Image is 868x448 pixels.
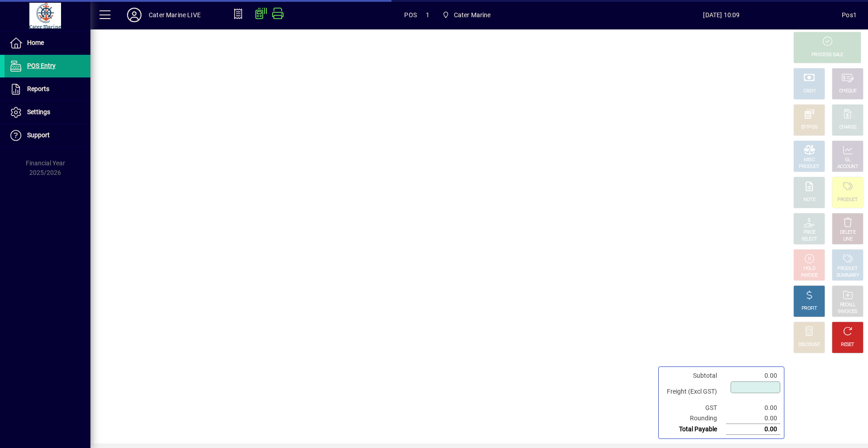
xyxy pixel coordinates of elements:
div: PRICE [803,229,816,236]
div: Cater Marine LIVE [149,8,201,22]
div: HOLD [803,265,815,272]
td: Subtotal [662,371,726,381]
td: Total Payable [662,424,726,435]
div: SELECT [802,236,817,243]
a: Support [5,124,90,147]
div: PRODUCT [837,265,858,272]
div: DISCOUNT [798,342,820,348]
span: Home [27,39,44,46]
span: [DATE] 10:09 [601,8,842,22]
td: Freight (Excl GST) [662,381,726,403]
td: 0.00 [726,371,780,381]
div: PROFIT [802,305,817,312]
a: Home [5,32,90,54]
div: CHARGE [839,124,857,131]
span: Settings [27,108,50,116]
span: Support [27,131,50,139]
span: Cater Marine [454,8,491,22]
div: Pos1 [842,8,857,22]
div: RESET [841,342,854,348]
span: POS Entry [27,62,56,69]
div: EFTPOS [801,124,818,131]
td: 0.00 [726,413,780,424]
td: 0.00 [726,403,780,413]
div: INVOICES [838,308,857,315]
span: 1 [426,8,429,22]
div: NOTE [803,197,815,203]
td: 0.00 [726,424,780,435]
span: Cater Marine [439,7,495,23]
a: Settings [5,101,90,124]
button: Profile [120,7,149,23]
span: POS [404,8,417,22]
div: LINE [843,236,852,243]
div: PRODUCT [799,164,819,170]
td: GST [662,403,726,413]
div: PRODUCT [837,197,858,203]
a: Reports [5,78,90,101]
div: SUMMARY [836,272,859,279]
div: CHEQUE [839,88,856,95]
div: CASH [803,88,815,95]
td: Rounding [662,413,726,424]
div: PROCESS SALE [811,52,843,58]
div: GL [845,157,851,164]
div: ACCOUNT [837,164,858,170]
div: INVOICE [801,272,817,279]
div: RECALL [840,302,856,308]
div: DELETE [840,229,855,236]
span: Reports [27,85,49,92]
div: MISC [804,157,815,164]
